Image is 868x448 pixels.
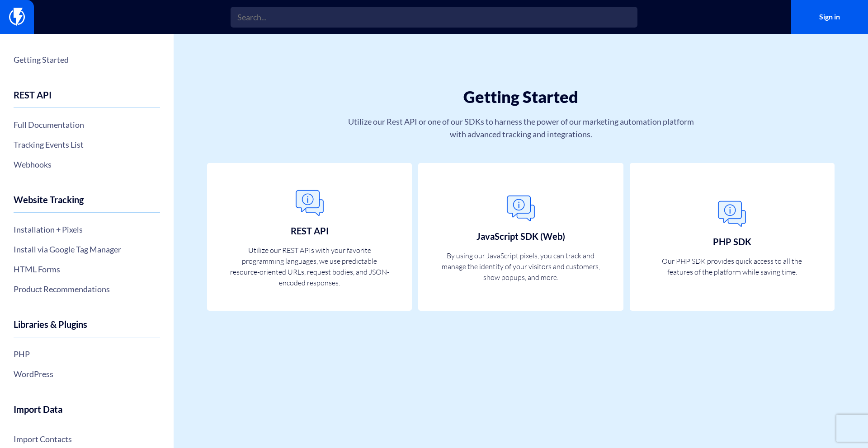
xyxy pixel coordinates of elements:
a: WordPress [14,366,160,382]
img: General.png [714,196,750,232]
h3: PHP SDK [713,237,751,247]
a: Full Documentation [14,117,160,132]
a: Install via Google Tag Manager [14,242,160,257]
a: PHP SDK Our PHP SDK provides quick access to all the features of the platform while saving time. [630,163,835,311]
h1: Getting Started [228,88,814,106]
h4: Libraries & Plugins [14,319,160,337]
h3: JavaScript SDK (Web) [476,231,565,241]
p: By using our JavaScript pixels, you can track and manage the identity of your visitors and custom... [441,250,601,283]
a: Webhooks [14,157,160,172]
a: Tracking Events List [14,137,160,152]
a: Getting Started [14,52,160,67]
a: JavaScript SDK (Web) By using our JavaScript pixels, you can track and manage the identity of you... [418,163,623,311]
img: General.png [292,185,328,221]
img: General.png [503,191,539,227]
p: Utilize our Rest API or one of our SDKs to harness the power of our marketing automation platform... [345,115,697,140]
h3: REST API [291,226,329,236]
p: Utilize our REST APIs with your favorite programming languages, we use predictable resource-orien... [230,245,390,288]
h4: Import Data [14,404,160,422]
p: Our PHP SDK provides quick access to all the features of the platform while saving time. [652,256,812,277]
a: REST API Utilize our REST APIs with your favorite programming languages, we use predictable resou... [207,163,412,311]
a: Import Contacts [14,431,160,447]
a: HTML Forms [14,261,160,277]
a: Installation + Pixels [14,222,160,237]
a: PHP [14,346,160,362]
h4: REST API [14,90,160,108]
input: Search... [231,7,637,28]
a: Product Recommendations [14,281,160,297]
h4: Website Tracking [14,195,160,213]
